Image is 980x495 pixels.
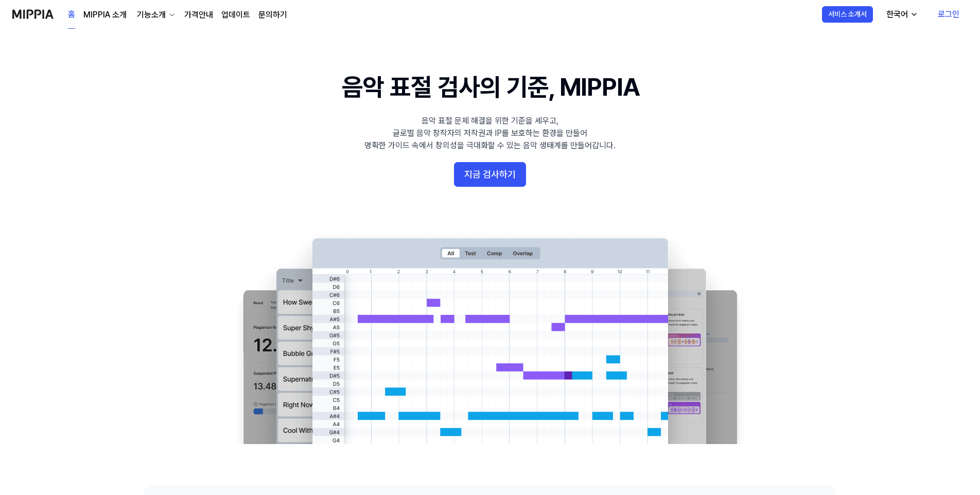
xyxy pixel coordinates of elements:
[342,70,639,104] h1: 음악 표절 검사의 기준, MIPPIA
[184,9,213,21] a: 가격안내
[135,9,176,21] button: 기능소개
[83,9,127,21] a: MIPPIA 소개
[258,9,287,21] a: 문의하기
[454,162,526,187] button: 지금 검사하기
[221,9,250,21] a: 업데이트
[222,228,758,444] img: main Image
[68,1,75,29] a: 홈
[135,9,168,21] div: 기능소개
[884,8,910,21] div: 한국어
[822,6,873,23] button: 서비스 소개서
[364,115,616,152] div: 음악 표절 문제 해결을 위한 기준을 세우고, 글로벌 음악 창작자의 저작권과 IP를 보호하는 환경을 만들어 명확한 가이드 속에서 창의성을 극대화할 수 있는 음악 생태계를 만들어...
[878,4,924,25] button: 한국어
